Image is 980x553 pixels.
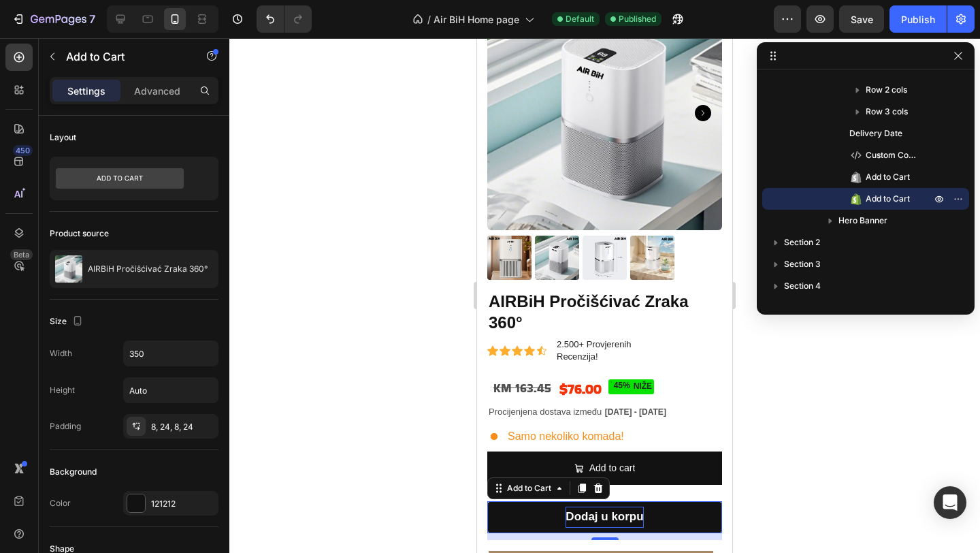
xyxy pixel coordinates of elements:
[866,170,910,184] span: Add to Cart
[50,313,86,331] div: Size
[784,257,821,271] span: Section 3
[13,145,33,156] div: 450
[866,192,910,206] span: Add to Cart
[566,13,594,25] span: Default
[477,38,732,553] iframe: Design area
[838,214,887,227] span: Hero Banner
[866,105,908,118] span: Row 3 cols
[50,347,72,360] div: Width
[151,498,215,510] div: 121212
[10,249,33,260] div: Beta
[124,341,218,366] input: Auto
[50,466,97,478] div: Background
[50,131,76,144] div: Layout
[934,486,966,519] div: Open Intercom Messenger
[50,384,75,396] div: Height
[257,5,312,33] div: Undo/Redo
[849,127,902,140] span: Delivery Date
[784,279,821,293] span: Section 4
[88,264,208,274] p: AIRBiH Pročišćivać Zraka 360°
[851,14,873,25] span: Save
[89,11,95,27] p: 7
[151,421,215,433] div: 8, 24, 8, 24
[50,227,109,240] div: Product source
[427,12,431,27] span: /
[434,12,519,27] span: Air BiH Home page
[619,13,656,25] span: Published
[50,420,81,432] div: Padding
[134,84,180,98] p: Advanced
[66,48,182,65] p: Add to Cart
[67,84,105,98] p: Settings
[50,497,71,509] div: Color
[866,148,917,162] span: Custom Code
[889,5,947,33] button: Publish
[55,255,82,283] img: product feature img
[784,236,820,249] span: Section 2
[5,5,101,33] button: 7
[901,12,935,27] div: Publish
[866,83,907,97] span: Row 2 cols
[124,378,218,402] input: Auto
[839,5,884,33] button: Save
